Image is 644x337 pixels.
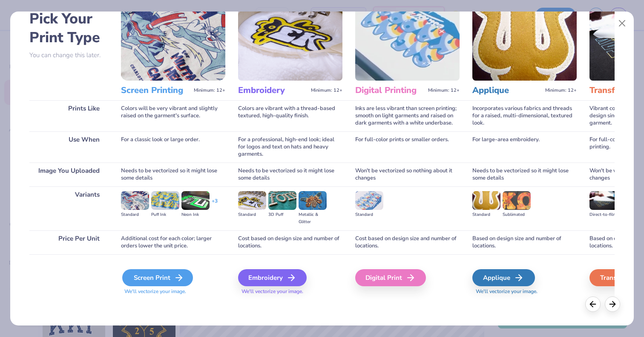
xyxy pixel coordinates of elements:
div: Use When [29,131,108,163]
div: Standard [121,211,149,218]
img: Neon Ink [181,191,210,210]
img: Standard [238,191,266,210]
div: For large-area embroidery. [472,131,577,163]
h3: Screen Printing [121,85,190,96]
p: You can change this later. [29,52,108,59]
button: Close [614,15,630,32]
div: Applique [472,269,535,286]
h2: Pick Your Print Type [29,9,108,47]
div: Needs to be vectorized so it might lose some details [472,163,577,186]
h3: Digital Printing [355,85,425,96]
div: + 3 [212,198,218,212]
div: Sublimated [503,211,531,218]
span: Minimum: 12+ [311,87,342,93]
img: Metallic & Glitter [299,191,327,210]
div: Prints Like [29,100,108,131]
div: Incorporates various fabrics and threads for a raised, multi-dimensional, textured look. [472,100,577,131]
span: We'll vectorize your image. [472,288,577,295]
div: Standard [472,211,500,218]
div: Inks are less vibrant than screen printing; smooth on light garments and raised on dark garments ... [355,100,460,131]
div: Direct-to-film [589,211,618,218]
img: Standard [355,191,383,210]
div: Digital Print [355,269,426,286]
div: Won't be vectorized so nothing about it changes [355,163,460,186]
span: Minimum: 12+ [545,87,577,93]
div: Metallic & Glitter [299,211,327,226]
div: Needs to be vectorized so it might lose some details [121,163,225,186]
img: Direct-to-film [589,191,618,210]
img: Standard [121,191,149,210]
img: Standard [472,191,500,210]
div: For full-color prints or smaller orders. [355,131,460,163]
span: Minimum: 12+ [428,87,460,93]
div: Colors will be very vibrant and slightly raised on the garment's surface. [121,100,225,131]
div: Cost based on design size and number of locations. [355,230,460,254]
div: For a classic look or large order. [121,131,225,163]
div: Neon Ink [181,211,210,218]
div: Screen Print [122,269,193,286]
div: Cost based on design size and number of locations. [238,230,342,254]
div: Needs to be vectorized so it might lose some details [238,163,342,186]
span: Minimum: 12+ [194,87,225,93]
img: Sublimated [503,191,531,210]
div: Additional cost for each color; larger orders lower the unit price. [121,230,225,254]
div: Price Per Unit [29,230,108,254]
div: Puff Ink [151,211,179,218]
span: We'll vectorize your image. [121,288,225,295]
img: Puff Ink [151,191,179,210]
div: For a professional, high-end look; ideal for logos and text on hats and heavy garments. [238,131,342,163]
img: 3D Puff [268,191,296,210]
span: We'll vectorize your image. [238,288,342,295]
div: Image You Uploaded [29,163,108,186]
div: Variants [29,186,108,230]
div: Based on design size and number of locations. [472,230,577,254]
div: 3D Puff [268,211,296,218]
div: Colors are vibrant with a thread-based textured, high-quality finish. [238,100,342,131]
div: Standard [355,211,383,218]
div: Embroidery [238,269,307,286]
h3: Embroidery [238,85,308,96]
div: Standard [238,211,266,218]
h3: Applique [472,85,542,96]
